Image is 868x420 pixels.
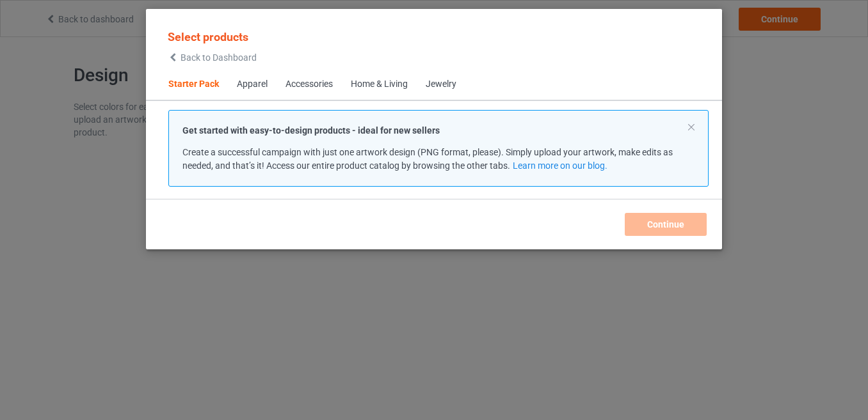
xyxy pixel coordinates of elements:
div: Apparel [237,78,268,91]
span: Back to Dashboard [181,52,257,63]
a: Learn more on our blog. [513,160,607,171]
span: Starter Pack [159,69,228,100]
span: Select products [168,30,248,43]
div: Jewelry [426,78,456,91]
div: Home & Living [351,78,408,91]
strong: Get started with easy-to-design products - ideal for new sellers [182,125,440,136]
div: Accessories [285,78,333,91]
span: Create a successful campaign with just one artwork design (PNG format, please). Simply upload you... [182,147,673,171]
